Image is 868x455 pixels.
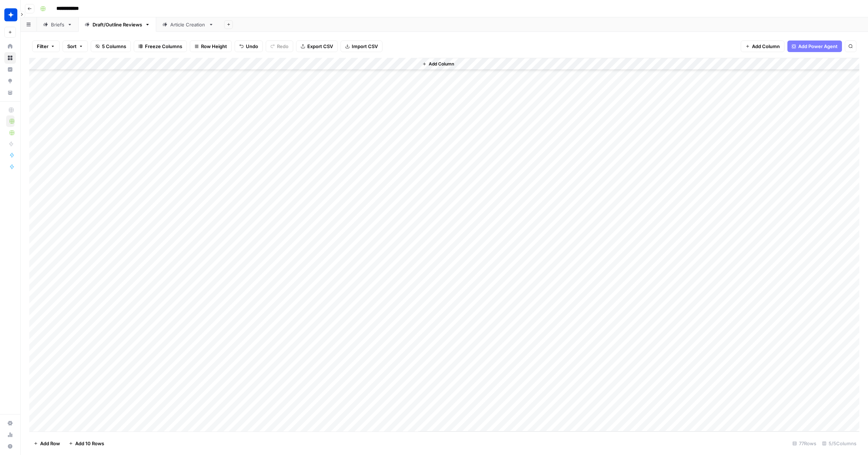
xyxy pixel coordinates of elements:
a: Briefs [37,17,78,32]
button: Help + Support [4,441,16,452]
button: Import CSV [341,41,382,52]
button: Freeze Columns [134,41,187,52]
a: Settings [4,417,16,429]
button: Undo [235,41,263,52]
span: Export CSV [307,43,333,50]
a: Opportunities [4,75,16,87]
span: Sort [67,43,77,50]
button: Add Column [741,41,784,52]
a: Browse [4,52,16,64]
a: Insights [4,64,16,75]
span: Undo [246,43,258,50]
span: Add Power Agent [798,43,838,50]
button: Export CSV [296,41,338,52]
div: Draft/Outline Reviews [93,21,142,28]
button: Sort [63,41,88,52]
div: 5/5 Columns [819,438,859,449]
span: Import CSV [352,43,378,50]
button: Workspace: Wiz [4,6,16,24]
div: Briefs [51,21,64,28]
span: Add Row [40,440,60,447]
span: Redo [277,43,288,50]
a: Your Data [4,87,16,98]
button: Add Column [419,59,457,69]
button: Redo [266,41,293,52]
a: Article Creation [156,17,220,32]
span: Add Column [752,43,780,50]
button: 5 Columns [91,41,131,52]
button: Row Height [190,41,232,52]
span: Add 10 Rows [75,440,104,447]
span: 5 Columns [102,43,126,50]
img: Wiz Logo [4,8,17,21]
span: Row Height [201,43,227,50]
div: 77 Rows [790,438,819,449]
button: Add 10 Rows [64,438,108,449]
span: Add Column [429,61,454,67]
div: Article Creation [170,21,206,28]
a: Home [4,41,16,52]
button: Add Power Agent [787,41,842,52]
span: Freeze Columns [145,43,182,50]
button: Add Row [29,438,64,449]
a: Usage [4,429,16,441]
span: Filter [37,43,48,50]
a: Draft/Outline Reviews [78,17,156,32]
button: Filter [32,41,60,52]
